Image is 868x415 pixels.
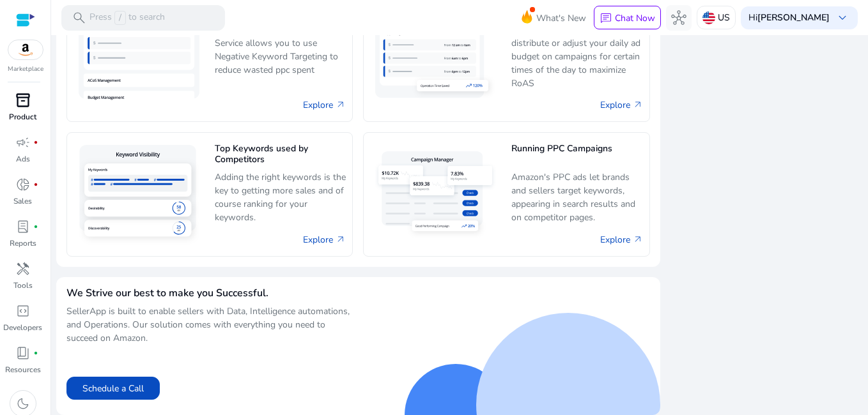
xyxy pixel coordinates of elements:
[303,233,346,246] a: Explore
[33,351,38,356] span: fiber_manual_record
[633,234,643,245] span: arrow_outward
[718,6,730,29] p: US
[66,287,358,299] h4: We Strive our best to make you Successful.
[72,10,87,26] span: search
[303,98,346,112] a: Explore
[8,64,43,74] p: Marketplace
[15,93,31,108] span: inventory_2
[757,11,830,24] b: [PERSON_NAME]
[370,146,501,243] img: Running PPC Campaigns
[536,7,586,29] span: What's New
[633,100,643,110] span: arrow_outward
[600,98,643,112] a: Explore
[615,12,655,24] p: Chat Now
[16,153,30,165] p: Ads
[33,224,38,229] span: fiber_manual_record
[511,170,642,225] p: Amazon's PPC ads let brands and sellers target keywords, appearing in search results and on compe...
[600,12,612,25] span: chat
[215,170,346,225] p: Adding the right keywords is the key to getting more sales and of course ranking for your keywords.
[511,144,642,166] h5: Running PPC Campaigns
[8,40,43,59] img: amazon.svg
[336,100,346,110] span: arrow_outward
[89,11,165,25] p: Press to search
[13,195,32,207] p: Sales
[13,280,33,291] p: Tools
[33,140,38,145] span: fiber_manual_record
[74,140,205,250] img: Top Keywords used by Competitors
[15,303,31,319] span: code_blocks
[15,396,31,411] span: dark_mode
[3,322,42,333] p: Developers
[15,177,31,192] span: donut_small
[666,5,692,31] button: hub
[5,364,41,375] p: Resources
[748,13,830,22] p: Hi
[15,345,31,361] span: book_4
[9,111,36,123] p: Product
[33,182,38,187] span: fiber_manual_record
[15,135,31,150] span: campaign
[702,11,715,24] img: us.svg
[600,233,643,246] a: Explore
[671,10,686,26] span: hub
[215,144,346,166] h5: Top Keywords used by Competitors
[336,234,346,245] span: arrow_outward
[66,305,358,345] p: SellerApp is built to enable sellers with Data, Intelligence automations, and Operations. Our sol...
[15,219,31,234] span: lab_profile
[370,3,501,104] img: Day Parting Rules
[594,6,661,30] button: chatChat Now
[215,23,346,77] p: SellerApp AI-based Automation Service allows you to use Negative Keyword Targeting to reduce wast...
[66,377,160,400] button: Schedule a Call
[835,10,850,26] span: keyboard_arrow_down
[114,11,126,25] span: /
[10,238,36,249] p: Reports
[15,261,31,276] span: handyman
[511,23,642,90] p: Day parting helps you to distribute or adjust your daily ad budget on campaigns for certain times...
